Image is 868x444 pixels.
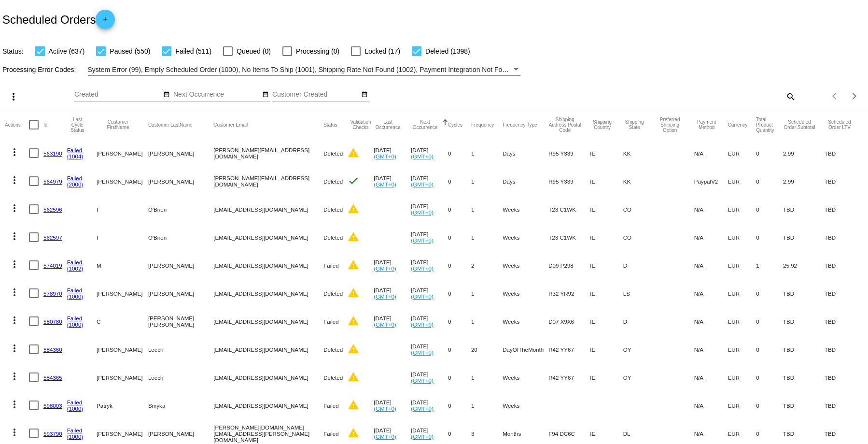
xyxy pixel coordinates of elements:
mat-icon: warning [348,287,359,299]
mat-cell: EUR [728,139,756,167]
mat-cell: 1 [471,279,503,307]
a: (GMT+0) [374,433,396,440]
span: Active (637) [49,45,85,57]
mat-cell: 2.99 [783,167,825,195]
mat-cell: [PERSON_NAME] [97,279,148,307]
mat-icon: more_vert [9,174,20,186]
span: Deleted [323,374,343,381]
mat-icon: more_vert [9,399,20,410]
mat-cell: D [623,307,655,335]
a: (1000) [67,405,84,412]
mat-cell: 0 [756,139,783,167]
mat-cell: IE [590,195,623,223]
mat-cell: [EMAIL_ADDRESS][DOMAIN_NAME] [213,363,323,391]
mat-cell: [PERSON_NAME] [148,167,213,195]
mat-cell: IE [590,223,623,251]
mat-cell: 0 [756,391,783,419]
mat-icon: more_vert [9,427,20,438]
mat-cell: [DATE] [411,363,448,391]
mat-cell: KK [623,167,655,195]
button: Previous page [826,86,845,106]
span: Status: [2,47,24,55]
a: (1000) [67,321,84,328]
mat-cell: 0 [448,195,471,223]
mat-icon: add [99,16,111,28]
a: 598003 [43,402,62,409]
mat-icon: warning [348,147,359,158]
a: (GMT+0) [411,237,434,243]
mat-icon: more_vert [9,258,20,270]
mat-cell: EUR [728,279,756,307]
mat-cell: [PERSON_NAME][EMAIL_ADDRESS][DOMAIN_NAME] [213,167,323,195]
mat-cell: TBD [825,363,863,391]
button: Change sorting for LifetimeValue [825,119,854,130]
mat-cell: 2.99 [783,139,825,167]
mat-cell: Weeks [503,391,548,419]
button: Change sorting for Subtotal [783,119,816,130]
mat-cell: KK [623,139,655,167]
mat-cell: EUR [728,307,756,335]
mat-cell: [DATE] [374,279,411,307]
mat-cell: 2 [471,251,503,279]
mat-cell: EUR [728,335,756,363]
a: (1002) [67,265,84,272]
mat-cell: Weeks [503,279,548,307]
a: 574019 [43,262,62,269]
mat-cell: TBD [783,363,825,391]
span: Failed [323,402,339,409]
a: (GMT+0) [374,321,396,328]
mat-icon: date_range [361,91,368,99]
mat-cell: IE [590,139,623,167]
button: Change sorting for NextOccurrenceUtc [411,119,439,130]
mat-cell: N/A [694,195,728,223]
a: (1004) [67,153,84,159]
mat-cell: N/A [694,279,728,307]
mat-cell: EUR [728,195,756,223]
mat-cell: Weeks [503,223,548,251]
mat-select: Filter by Processing Error Codes [88,64,521,76]
mat-cell: N/A [694,307,728,335]
mat-cell: OY [623,363,655,391]
span: Deleted [323,234,343,241]
mat-cell: PaypalV2 [694,167,728,195]
mat-cell: [DATE] [411,251,448,279]
mat-cell: TBD [825,391,863,419]
a: 580780 [43,318,62,325]
a: (GMT+0) [411,153,434,159]
mat-cell: M [97,251,148,279]
a: (GMT+0) [411,181,434,187]
a: 562596 [43,206,62,213]
mat-cell: [PERSON_NAME] [97,335,148,363]
button: Change sorting for ShippingCountry [590,119,614,130]
mat-cell: D [623,251,655,279]
mat-icon: more_vert [9,371,20,382]
button: Change sorting for PreferredShippingOption [655,117,686,133]
mat-cell: [PERSON_NAME][EMAIL_ADDRESS][DOMAIN_NAME] [213,139,323,167]
mat-cell: TBD [825,279,863,307]
mat-cell: Leech [148,335,213,363]
mat-cell: IE [590,167,623,195]
button: Change sorting for CurrencyIso [728,122,748,128]
mat-cell: [EMAIL_ADDRESS][DOMAIN_NAME] [213,391,323,419]
mat-cell: TBD [783,391,825,419]
mat-cell: [PERSON_NAME] [PERSON_NAME] [148,307,213,335]
mat-cell: T23 C1WK [548,223,590,251]
mat-cell: Weeks [503,195,548,223]
mat-cell: [DATE] [411,279,448,307]
mat-icon: check [348,175,359,186]
mat-cell: LS [623,279,655,307]
mat-cell: N/A [694,223,728,251]
mat-cell: 0 [448,391,471,419]
mat-cell: [EMAIL_ADDRESS][DOMAIN_NAME] [213,195,323,223]
mat-cell: T23 C1WK [548,195,590,223]
span: Paused (550) [110,45,150,57]
mat-cell: IE [590,251,623,279]
a: (GMT+0) [374,181,396,187]
mat-icon: warning [348,259,359,271]
mat-cell: [EMAIL_ADDRESS][DOMAIN_NAME] [213,279,323,307]
span: Failed [323,262,339,269]
mat-cell: 1 [471,223,503,251]
mat-cell: EUR [728,167,756,195]
span: Processing Error Codes: [2,66,76,73]
a: (GMT+0) [411,405,434,412]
